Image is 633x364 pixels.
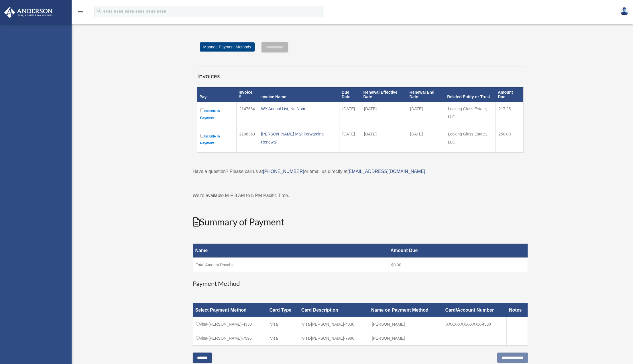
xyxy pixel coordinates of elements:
[443,317,507,331] td: XXXX-XXXX-XXXX-4330
[369,317,443,331] td: [PERSON_NAME]
[193,279,528,288] h3: Payment Method
[261,105,336,113] div: WY Annual List, No Nom
[339,87,361,102] th: Due Date
[339,102,361,127] td: [DATE]
[507,303,528,317] th: Notes
[388,244,528,258] th: Amount Due
[200,109,204,112] input: Include in Payment
[369,331,443,345] td: [PERSON_NAME]
[299,317,369,331] td: Visa-[PERSON_NAME]-4330
[407,102,445,127] td: [DATE]
[193,317,267,331] td: Visa-[PERSON_NAME]-4330
[496,87,523,102] th: Amount Due
[197,66,524,80] h3: Invoices
[361,102,407,127] td: [DATE]
[443,303,507,317] th: Card/Account Number
[261,130,336,146] div: [PERSON_NAME] Mail Forwarding Renewal
[77,8,84,15] i: menu
[369,303,443,317] th: Name on Payment Method
[200,133,233,147] label: Include in Payment
[361,127,407,153] td: [DATE]
[96,8,102,14] i: search
[407,127,445,153] td: [DATE]
[193,258,388,272] td: Total Amount Payable
[388,258,528,272] td: $0.00
[267,317,299,331] td: Visa
[347,169,425,174] a: [EMAIL_ADDRESS][DOMAIN_NAME]
[445,127,496,153] td: Looking Glass Estate, LLC
[299,303,369,317] th: Card Description
[193,168,528,176] p: Have a question? Please call us at or email us directly at
[200,134,204,137] input: Include in Payment
[193,192,528,200] p: We're available M-F 8 AM to 5 PM Pacific Time.
[445,87,496,102] th: Related Entity or Trust
[299,331,369,345] td: Visa-[PERSON_NAME]-7996
[193,331,267,345] td: Visa-[PERSON_NAME]-7996
[236,127,258,153] td: 2198363
[445,102,496,127] td: Looking Glass Estate, LLC
[193,244,388,258] th: Name
[193,216,528,229] h2: Summary of Payment
[3,7,54,18] img: Anderson Advisors Platinum Portal
[267,331,299,345] td: Visa
[263,169,304,174] a: [PHONE_NUMBER]
[193,303,267,317] th: Select Payment Method
[361,87,407,102] th: Renewal Effective Date
[197,87,236,102] th: Pay
[496,127,523,153] td: 250.00
[77,10,84,15] a: menu
[200,107,233,121] label: Include in Payment
[267,303,299,317] th: Card Type
[339,127,361,153] td: [DATE]
[236,102,258,127] td: 2147654
[620,7,629,15] img: User Pic
[200,42,255,52] a: Manage Payment Methods
[258,87,339,102] th: Invoice Name
[496,102,523,127] td: 217.25
[407,87,445,102] th: Renewal End Date
[236,87,258,102] th: Invoice #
